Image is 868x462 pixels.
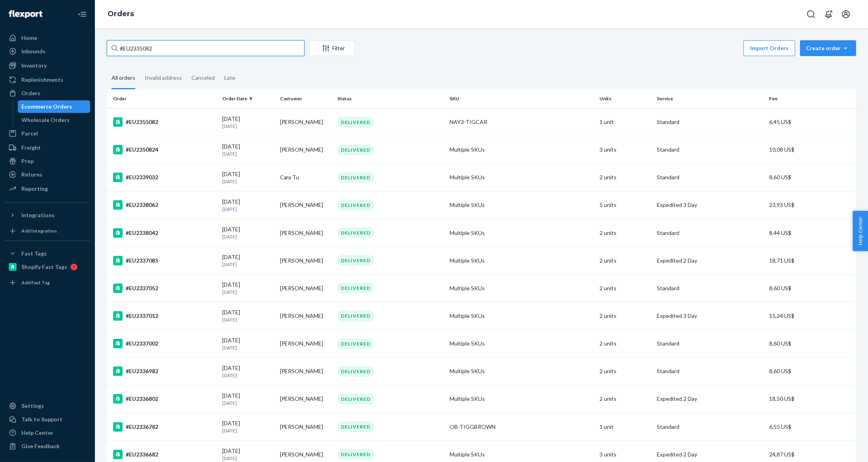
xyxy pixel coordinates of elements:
[277,330,334,357] td: [PERSON_NAME]
[5,73,90,86] a: Replenishments
[107,89,219,108] th: Order
[596,274,654,302] td: 2 units
[596,413,654,441] td: 1 unit
[337,200,374,210] div: DELIVERED
[222,308,273,323] div: [DATE]
[21,402,44,410] div: Settings
[113,256,216,265] div: #EU2337085
[596,163,654,191] td: 2 units
[277,413,334,441] td: [PERSON_NAME]
[5,87,90,100] a: Orders
[113,311,216,321] div: #EU2337012
[5,426,90,439] a: Help Center
[446,274,596,302] td: Multiple SKUs
[853,211,868,251] button: Help Center
[21,211,55,219] div: Integrations
[21,442,60,450] div: Give Feedback
[113,284,216,293] div: #EU2337052
[21,415,62,423] div: Talk to Support
[222,372,273,379] p: [DATE]
[337,394,374,404] div: DELIVERED
[657,229,763,237] p: Standard
[222,336,273,351] div: [DATE]
[5,276,90,289] a: Add Fast Tag
[22,116,70,124] div: Wholesale Orders
[74,6,90,22] button: Close Navigation
[113,173,216,182] div: #EU2339032
[337,449,374,460] div: DELIVERED
[5,247,90,260] button: Fast Tags
[5,59,90,72] a: Inventory
[5,225,90,237] a: Add Integration
[596,108,654,136] td: 1 unit
[337,172,374,183] div: DELIVERED
[222,344,273,351] p: [DATE]
[222,281,273,295] div: [DATE]
[766,163,856,191] td: 8,60 US$
[5,440,90,453] button: Give Feedback
[277,191,334,219] td: [PERSON_NAME]
[222,447,273,462] div: [DATE]
[277,357,334,385] td: [PERSON_NAME]
[657,201,763,209] p: Expedited 3 Day
[113,339,216,348] div: #EU2337002
[277,108,334,136] td: [PERSON_NAME]
[21,157,34,165] div: Prep
[21,89,40,97] div: Orders
[277,163,334,191] td: Cara Tu
[277,385,334,413] td: [PERSON_NAME]
[277,219,334,247] td: [PERSON_NAME]
[222,233,273,240] p: [DATE]
[337,366,374,377] div: DELIVERED
[446,357,596,385] td: Multiple SKUs
[446,302,596,330] td: Multiple SKUs
[743,40,795,56] button: Import Orders
[596,219,654,247] td: 2 units
[766,89,856,108] th: Fee
[337,255,374,266] div: DELIVERED
[21,171,42,178] div: Returns
[5,261,90,273] a: Shopify Fast Tags
[450,118,593,126] div: NAY3-TIGCAR
[657,451,763,458] p: Expedited 2 Day
[803,6,819,22] button: Open Search Box
[596,191,654,219] td: 5 units
[657,312,763,320] p: Expedited 3 Day
[766,191,856,219] td: 23,93 US$
[222,123,273,130] p: [DATE]
[309,40,355,56] button: Filter
[21,227,57,234] div: Add Integration
[21,185,48,193] div: Reporting
[450,423,593,431] div: OB-TIGGBROWN
[766,108,856,136] td: 6,45 US$
[222,178,273,185] p: [DATE]
[222,289,273,295] p: [DATE]
[310,44,355,52] div: Filter
[21,250,47,257] div: Fast Tags
[806,44,850,52] div: Create order
[219,89,276,108] th: Order Date
[107,40,304,56] input: Search orders
[766,302,856,330] td: 15,24 US$
[766,413,856,441] td: 6,55 US$
[766,274,856,302] td: 8,60 US$
[654,89,766,108] th: Service
[5,168,90,181] a: Returns
[277,136,334,163] td: [PERSON_NAME]
[222,115,273,130] div: [DATE]
[766,385,856,413] td: 18,50 US$
[766,247,856,274] td: 18,71 US$
[113,422,216,432] div: #EU2336782
[222,419,273,434] div: [DATE]
[657,257,763,265] p: Expedited 2 Day
[22,103,72,111] div: Ecommerce Orders
[446,136,596,163] td: Multiple SKUs
[596,302,654,330] td: 2 units
[113,117,216,127] div: #EU2355082
[766,330,856,357] td: 8,60 US$
[222,455,273,462] p: [DATE]
[5,209,90,222] button: Integrations
[113,394,216,404] div: #EU2336802
[5,155,90,167] a: Prep
[280,95,331,102] div: Customer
